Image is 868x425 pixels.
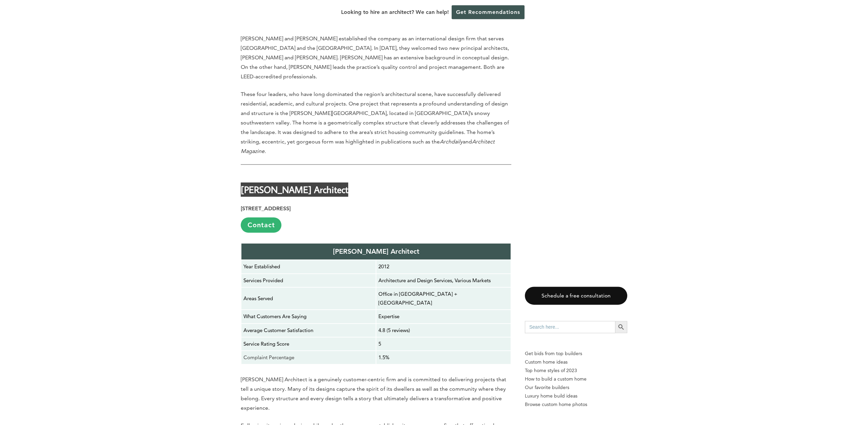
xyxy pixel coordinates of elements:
p: These four leaders, who have long dominated the region’s architectural scene, have successfully d... [241,90,511,156]
p: Services Provided [243,276,374,285]
a: Top home styles of 2023 [525,366,627,375]
p: What Customers Are Saying [243,312,374,321]
p: [PERSON_NAME] and [PERSON_NAME] established the company as an international design firm that serv... [241,34,511,81]
p: Service Rating Score [243,340,374,348]
a: Schedule a free consultation [525,287,627,305]
a: Custom home ideas [525,358,627,366]
p: Complaint Percentage [243,353,374,362]
p: Year Established [243,262,374,271]
a: Luxury home build ideas [525,392,627,400]
a: Contact [241,217,281,233]
svg: Search [617,323,625,331]
p: 5 [378,340,509,348]
em: Archdaily [440,138,463,145]
strong: [PERSON_NAME] Architect [333,247,419,255]
p: Get bids from top builders [525,349,627,358]
p: Areas Served [243,294,374,303]
p: 2012 [378,262,509,271]
p: Expertise [378,312,509,321]
a: Browse custom home photos [525,400,627,409]
a: Our favorite builders [525,383,627,392]
strong: [PERSON_NAME] Architect [241,183,348,195]
p: Average Customer Satisfaction [243,326,374,335]
p: 4.8 (5 reviews) [378,326,509,335]
p: [PERSON_NAME] Architect is a genuinely customer-centric firm and is committed to delivering proje... [241,375,511,413]
p: 1.5% [378,353,509,362]
strong: [STREET_ADDRESS] [241,205,291,212]
a: How to build a custom home [525,375,627,383]
a: Get Recommendations [452,5,525,19]
p: Office in [GEOGRAPHIC_DATA] + [GEOGRAPHIC_DATA] [378,290,509,308]
p: Architecture and Design Services, Various Markets [378,276,509,285]
input: Search here... [525,321,615,333]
